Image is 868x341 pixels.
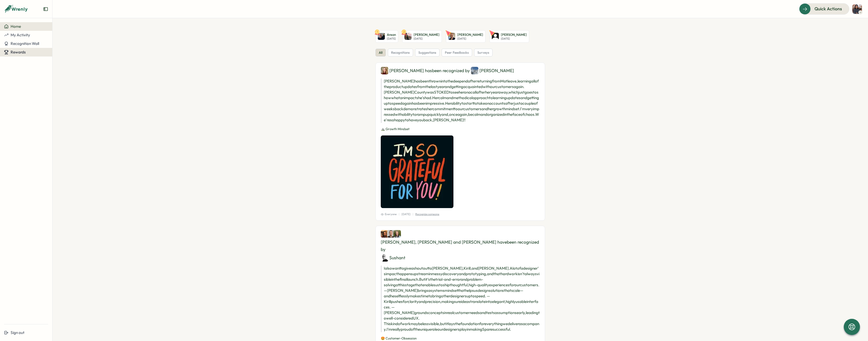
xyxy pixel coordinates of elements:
[446,30,485,43] a: Chris Waddell[PERSON_NAME][DATE]
[404,33,412,40] img: Ryan O'Neill
[381,254,388,262] img: Sushant Sund
[477,50,489,55] span: surveys
[381,127,540,131] p: ⛰️ Growth Mindset
[381,266,540,332] p: I also want to give a shoutout to [PERSON_NAME], Kirill, and [PERSON_NAME]. A lot of a designer’s...
[399,212,399,216] p: |
[381,67,388,74] img: Emily Ierullo Spanik
[799,3,849,14] button: Quick Actions
[415,212,439,216] p: Recognize someone
[501,33,527,37] p: [PERSON_NAME]
[457,33,483,37] p: [PERSON_NAME]
[413,212,413,216] p: |
[471,67,514,74] div: [PERSON_NAME]
[381,78,540,123] p: [PERSON_NAME] has been thrown into the deep end after returning from Mat leave, learning all of t...
[387,37,396,40] p: [DATE]
[381,254,405,262] div: Sushant
[381,67,540,74] div: [PERSON_NAME] has been recognized by
[381,230,388,238] img: Jason Miller
[11,330,24,335] span: Sign out
[815,6,842,12] span: Quick Actions
[393,230,401,238] img: Jacqueline Misling
[377,30,378,34] text: 1
[403,30,405,34] text: 2
[401,212,411,216] p: [DATE]
[11,41,39,46] span: Recognition Wall
[11,24,21,29] span: Home
[414,33,440,37] p: [PERSON_NAME]
[11,33,30,37] span: My Activity
[457,37,483,40] p: [DATE]
[852,4,862,14] img: Olivier Leduc
[381,336,540,341] p: 🤩 Customer-Obsession
[381,212,397,216] span: Everyone
[391,50,410,55] span: recognitions
[378,33,385,40] img: Anson
[387,230,395,238] img: Kirill Cherepanov
[387,33,396,37] p: Anson
[445,50,469,55] span: peer feedbacks
[471,67,478,74] img: Emma Fricker
[381,135,453,208] img: Recognition Image
[501,37,527,40] p: [DATE]
[11,50,26,54] span: Rewards
[490,30,529,43] a: Andrey Rodriguez[PERSON_NAME][DATE]
[414,37,440,40] p: [DATE]
[375,30,398,43] a: 1AnsonAnson[DATE]
[448,33,455,40] img: Chris Waddell
[492,33,499,40] img: Andrey Rodriguez
[379,50,383,55] span: all
[402,30,442,43] a: 2Ryan O'Neill[PERSON_NAME][DATE]
[43,7,48,12] button: Expand sidebar
[418,50,436,55] span: suggestions
[381,230,540,262] div: [PERSON_NAME], [PERSON_NAME] and [PERSON_NAME] have been recognized by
